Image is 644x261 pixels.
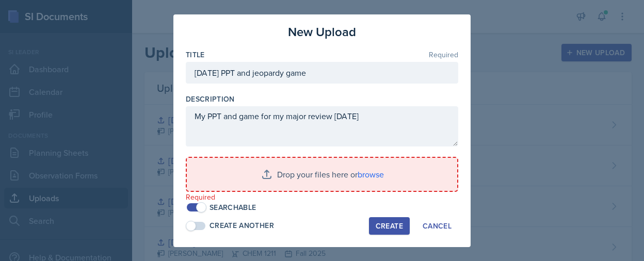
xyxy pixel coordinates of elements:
[369,217,410,235] button: Create
[429,51,458,58] span: Required
[416,217,458,235] button: Cancel
[186,50,205,60] label: Title
[210,202,256,213] div: Searchable
[288,23,356,41] h3: New Upload
[423,222,452,230] div: Cancel
[186,94,235,104] label: Description
[210,220,274,231] div: Create Another
[186,62,458,84] input: Enter title
[186,192,458,202] p: Required
[376,222,403,230] div: Create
